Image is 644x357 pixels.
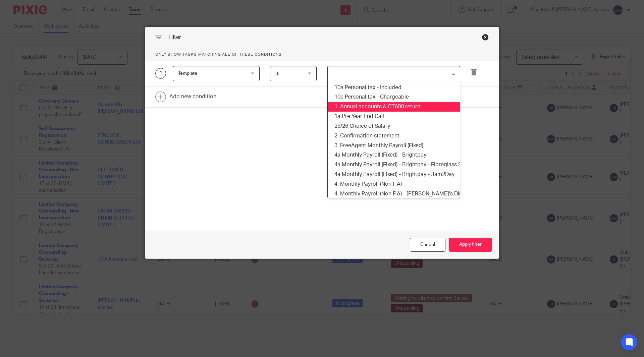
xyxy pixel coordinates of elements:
li: 1. Annual accounts & CT600 return [328,102,460,112]
div: Search for option [327,66,460,81]
span: Template [178,71,197,76]
li: 1a Pre Year End Call [328,112,460,121]
div: Close this dialog window [410,238,445,252]
li: 10c Personal tax - Chargeable [328,92,460,102]
button: Apply filter [449,238,492,252]
li: 25/26 Choice of Salary [328,121,460,131]
div: Close this dialog window [482,34,489,41]
li: 4a Monthly Payroll (Fixed) - Brightpay - Fibreglass Suppliesuk Ltd (cloned 11:57:03) [328,160,460,170]
li: 4. Monthly Payroll (Non F.A) - [PERSON_NAME]'s Diner Limited (formerly NEATER DRY CLEANERS LIMITE... [328,189,460,199]
li: 4a Monthly Payroll (Fixed) - Brightpay - Jam2Day [328,170,460,179]
li: 4a Monthly Payroll (Fixed) - Brightpay [328,150,460,160]
div: 1 [155,68,166,79]
span: Filter [168,35,181,40]
p: Only show tasks matching all of these conditions [145,48,499,61]
li: 2. Confirmation statement [328,131,460,141]
li: 3. FreeAgent Monthly Payroll (Fixed) [328,141,460,151]
span: is [275,71,279,76]
input: Search for option [328,68,456,79]
li: 10a Personal tax - Included [328,83,460,93]
li: 4. Monthly Payroll (Non F.A) [328,179,460,189]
